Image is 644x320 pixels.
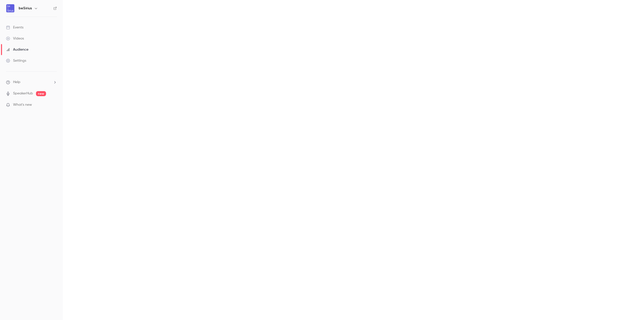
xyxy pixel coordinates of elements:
[13,102,32,108] span: What's new
[19,6,32,11] h6: beSirius
[13,91,33,96] a: SpeakerHub
[6,58,26,63] div: Settings
[6,47,28,52] div: Audience
[6,4,14,12] img: beSirius
[36,91,46,96] span: new
[6,36,24,41] div: Videos
[6,25,23,30] div: Events
[6,80,57,85] li: help-dropdown-opener
[13,80,20,85] span: Help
